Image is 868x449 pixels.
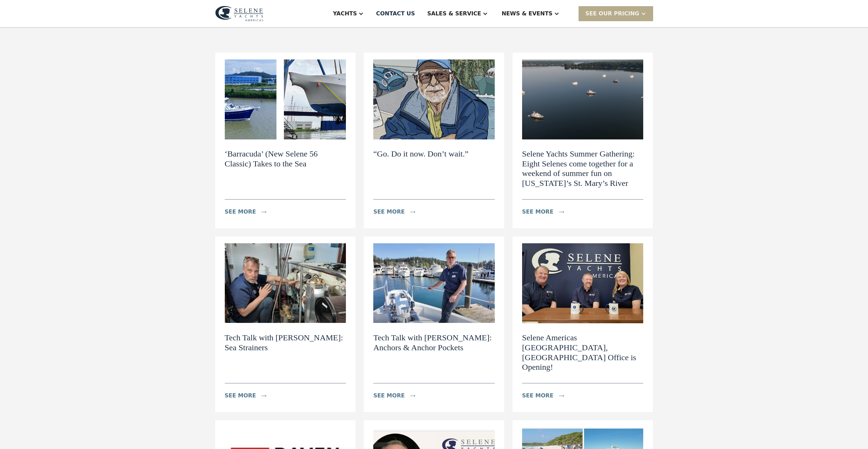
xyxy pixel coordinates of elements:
img: icon [261,211,267,213]
div: Yachts [333,10,357,18]
div: see more [373,392,405,400]
a: Selene Yachts Summer Gathering: Eight Selenes come together for a weekend of summer fun on Maryla... [513,53,653,228]
div: SEE Our Pricing [585,10,639,18]
div: News & EVENTS [502,10,553,18]
a: Selene Americas Annapolis, MD Office is Opening!Selene Americas [GEOGRAPHIC_DATA], [GEOGRAPHIC_DA... [513,236,653,412]
div: see more [522,208,554,216]
h2: Tech Talk with [PERSON_NAME]: Sea Strainers [225,333,346,353]
div: see more [522,392,554,400]
div: Sales & Service [427,10,481,18]
img: icon [410,395,415,397]
div: see more [225,208,256,216]
img: logo [215,6,263,22]
a: ‘Barracuda’ (New Selene 56 Classic) Takes to the Sea‘Barracuda’ (New Selene 56 Classic) Takes to ... [215,53,356,228]
img: icon [559,395,564,397]
h2: “Go. Do it now. Don’t wait.” [373,149,468,159]
img: icon [559,211,564,213]
h2: ‘Barracuda’ (New Selene 56 Classic) Takes to the Sea [225,149,346,169]
div: see more [373,208,405,216]
a: Tech Talk with Dylan: Anchors & Anchor PocketsTech Talk with [PERSON_NAME]: Anchors & Anchor Pock... [364,236,504,412]
img: icon [410,211,415,213]
img: Selene Yachts Summer Gathering: Eight Selenes come together for a weekend of summer fun on Maryla... [522,59,644,139]
img: Tech Talk with Dylan: Sea Strainers [225,243,346,323]
div: see more [225,392,256,400]
img: Tech Talk with Dylan: Anchors & Anchor Pockets [373,243,495,323]
h2: Selene Americas [GEOGRAPHIC_DATA], [GEOGRAPHIC_DATA] Office is Opening! [522,333,644,372]
div: SEE Our Pricing [579,6,653,21]
h2: Tech Talk with [PERSON_NAME]: Anchors & Anchor Pockets [373,333,495,353]
div: Contact US [376,10,415,18]
img: Selene Americas Annapolis, MD Office is Opening! [522,243,644,323]
img: ‘Barracuda’ (New Selene 56 Classic) Takes to the Sea [225,59,346,139]
img: “Go. Do it now. Don’t wait.” [373,59,495,139]
a: Tech Talk with Dylan: Sea StrainersTech Talk with [PERSON_NAME]: Sea Strainerssee moreicon [215,236,356,412]
h2: Selene Yachts Summer Gathering: Eight Selenes come together for a weekend of summer fun on [US_ST... [522,149,644,188]
img: icon [261,395,267,397]
a: “Go. Do it now. Don’t wait.” “Go. Do it now. Don’t wait.”see moreicon [364,53,504,228]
